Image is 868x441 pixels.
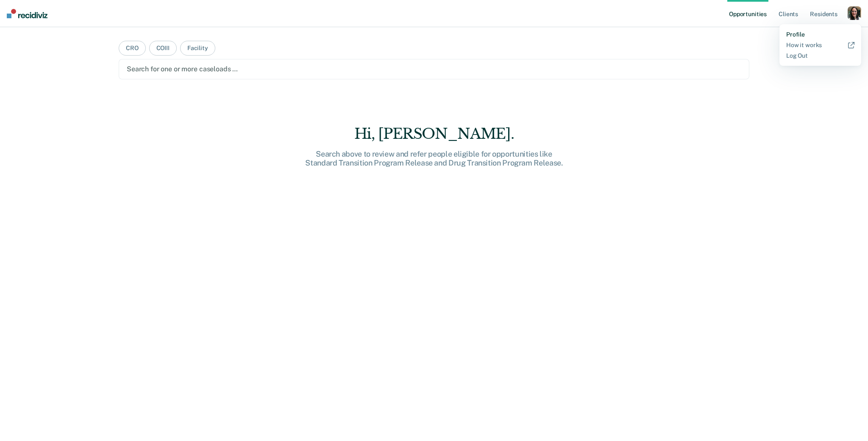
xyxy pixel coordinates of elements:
[786,42,854,49] a: How it works
[7,9,47,18] img: Recidiviz
[298,149,570,168] div: Search above to review and refer people eligible for opportunities like Standard Transition Progr...
[149,41,177,56] button: COIII
[786,31,854,38] a: Profile
[786,52,854,59] a: Log Out
[298,125,570,143] div: Hi, [PERSON_NAME].
[180,41,215,56] button: Facility
[119,41,146,56] button: CRO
